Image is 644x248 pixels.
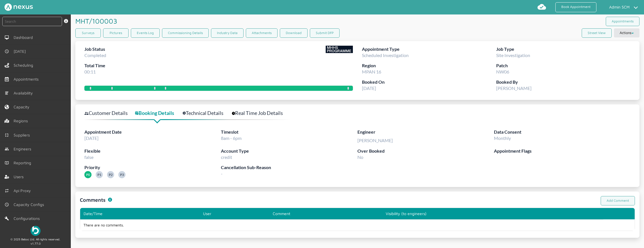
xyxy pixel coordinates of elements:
[221,148,357,155] label: Account Type
[31,226,40,236] img: Beboc Logo
[232,109,289,117] a: Real Time Job Details
[14,147,33,151] span: Engineers
[84,154,93,160] span: false
[131,28,160,38] a: Events Log
[5,91,9,95] img: md-list.svg
[221,154,232,160] span: credit
[221,129,357,136] label: Timeslot
[5,3,33,11] img: Nexus
[494,129,630,136] label: Data Consent
[14,35,35,40] span: Dashboard
[382,208,603,219] th: Visibility (to engineers)
[14,175,26,179] span: Users
[5,161,9,165] img: md-book.svg
[5,77,9,81] img: appointments-left-menu.svg
[5,119,9,123] img: regions.left-menu.svg
[326,46,353,53] img: Supplier Logo
[14,63,35,68] span: Scheduling
[221,135,242,141] span: 8am - 6pm
[357,154,363,160] span: No
[80,208,200,219] th: Date/Time
[555,2,596,12] a: Book Appointment
[357,138,439,143] div: [PERSON_NAME]
[84,62,106,69] label: Total Time
[162,28,209,38] a: Commissioning Details
[211,28,244,38] a: Industry Data
[496,46,630,53] label: Job Type
[107,171,114,178] span: P2
[183,109,230,117] a: Technical Details
[135,109,180,117] a: Booking Details
[496,79,630,86] label: Booked By
[494,148,630,155] label: Appointment Flags
[84,69,96,74] span: 00:11
[582,28,612,38] button: Street View
[362,62,496,69] label: Region
[84,109,134,117] a: Customer Details
[5,202,9,207] img: md-time.svg
[5,63,9,68] img: scheduling-left-menu.svg
[496,52,530,58] span: Site Investigation
[84,135,99,141] span: [DATE]
[5,175,9,179] img: user-left-menu.svg
[5,35,9,40] img: md-desktop.svg
[496,62,630,69] label: Patch
[84,129,221,136] label: Appointment Date
[5,105,9,109] img: capacity-left-menu.svg
[5,216,9,221] img: md-build.svg
[246,28,278,38] a: Attachments
[280,28,308,38] button: Download
[96,171,103,178] span: P1
[80,196,106,204] h1: Comments
[14,77,41,81] span: Appointments
[84,46,106,53] label: Job Status
[362,69,381,74] span: MPAN 16
[362,52,409,58] span: Scheduled Investigation
[2,17,62,26] input: Search by: Ref, PostCode, MPAN, MPRN, Account, Customer
[14,105,32,109] span: Capacity
[84,148,221,155] label: Flexible
[5,188,9,193] img: md-repeat.svg
[14,202,46,207] span: Capacity Configs
[601,196,635,205] a: Add Comment
[200,208,269,219] th: User
[14,119,30,123] span: Regions
[14,161,33,165] span: Reporting
[14,49,28,54] span: [DATE]
[494,135,511,141] span: Monthly
[357,148,494,155] label: Over Booked
[362,85,376,91] span: [DATE]
[357,129,494,136] label: Engineer
[14,216,42,221] span: Configurations
[537,2,546,11] img: md-cloud-done.svg
[75,14,119,28] h1: MHT/100003 ️️️
[5,147,9,151] img: md-people.svg
[362,46,496,53] label: Appointment Type
[269,208,382,219] th: Comment
[496,85,532,91] span: [PERSON_NAME]
[103,28,129,38] a: Pictures
[5,133,9,137] img: md-contract.svg
[84,171,91,178] span: P0
[5,49,9,54] img: md-time.svg
[614,28,639,37] button: Actions
[14,91,35,95] span: Availability
[14,133,32,137] span: Suppliers
[75,28,101,38] a: Surveys
[606,17,639,26] a: Appointments
[221,171,357,176] span: -
[14,188,33,193] span: Api Proxy
[80,219,603,231] td: There are no comments.
[84,52,106,58] span: Completed
[118,171,125,178] span: P3
[221,164,357,171] label: Cancellation Sub-Reason
[362,79,496,86] label: Booked On
[496,69,509,74] span: NW06
[84,164,221,171] label: Priority
[310,28,340,38] button: Submit DFP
